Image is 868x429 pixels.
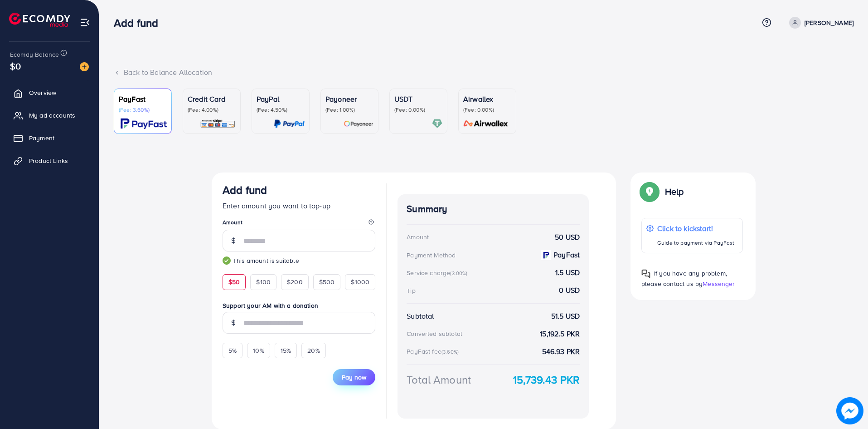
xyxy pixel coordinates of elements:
p: Credit Card [188,94,236,104]
p: Guide to payment via PayFast [657,237,734,248]
strong: PayFast [553,250,580,260]
strong: 1.5 USD [555,267,580,278]
strong: 15,192.5 PKR [540,329,580,339]
p: USDT [394,94,442,104]
img: payment [541,250,551,260]
img: Popup guide [641,183,658,200]
img: card [461,118,511,129]
p: (Fee: 3.60%) [119,106,167,113]
h4: Summary [407,203,580,215]
span: Payment [29,133,54,143]
span: Messenger [703,279,735,288]
div: Back to Balance Allocation [114,67,853,78]
img: card [121,118,167,129]
h3: Add fund [114,16,165,30]
legend: Amount [223,218,375,230]
span: 5% [228,346,237,355]
img: card [344,118,373,129]
small: This amount is suitable [223,256,375,265]
span: Ecomdy Balance [10,50,59,59]
strong: 51.5 USD [551,311,580,321]
p: Airwallex [463,94,511,104]
span: $1000 [351,277,369,286]
strong: 15,739.43 PKR [513,372,580,388]
p: Help [665,186,684,197]
div: Converted subtotal [407,329,462,338]
img: image [836,397,863,424]
a: My ad accounts [7,106,92,124]
p: (Fee: 0.00%) [463,106,511,113]
small: (3.00%) [450,270,467,277]
img: guide [223,256,231,265]
span: Overview [29,88,56,97]
img: card [200,118,236,129]
h3: Add fund [223,183,267,197]
p: (Fee: 4.00%) [188,106,236,113]
span: Product Links [29,156,68,165]
span: $0 [10,59,21,73]
strong: 546.93 PKR [542,346,580,357]
div: Subtotal [407,311,434,321]
p: [PERSON_NAME] [805,17,853,28]
p: (Fee: 0.00%) [394,106,442,113]
small: (3.60%) [441,348,459,355]
a: Product Links [7,152,92,170]
a: Payment [7,129,92,147]
span: 20% [307,346,320,355]
div: Amount [407,232,429,242]
span: Pay now [342,373,366,382]
img: Popup guide [641,269,650,278]
a: Overview [7,84,92,102]
label: Support your AM with a donation [223,301,375,310]
div: Payment Method [407,251,456,260]
strong: 50 USD [555,232,580,242]
span: $100 [256,277,271,286]
p: (Fee: 1.00%) [325,106,373,113]
img: logo [9,13,70,27]
span: $200 [287,277,303,286]
img: card [274,118,305,129]
p: Enter amount you want to top-up [223,200,375,211]
strong: 0 USD [559,285,580,296]
div: Service charge [407,268,470,277]
div: Total Amount [407,372,471,388]
span: $500 [319,277,335,286]
p: PayFast [119,94,167,104]
img: card [432,118,442,129]
button: Pay now [333,369,375,385]
span: 10% [253,346,264,355]
img: image [80,62,89,71]
div: Tip [407,286,415,295]
span: My ad accounts [29,111,75,120]
p: (Fee: 4.50%) [257,106,305,113]
img: menu [80,17,90,28]
span: $50 [228,277,240,286]
span: If you have any problem, please contact us by [641,269,727,288]
p: PayPal [257,94,305,104]
a: [PERSON_NAME] [786,17,853,29]
p: Click to kickstart! [657,223,734,234]
div: PayFast fee [407,347,461,356]
p: Payoneer [325,94,373,104]
span: 15% [281,346,291,355]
